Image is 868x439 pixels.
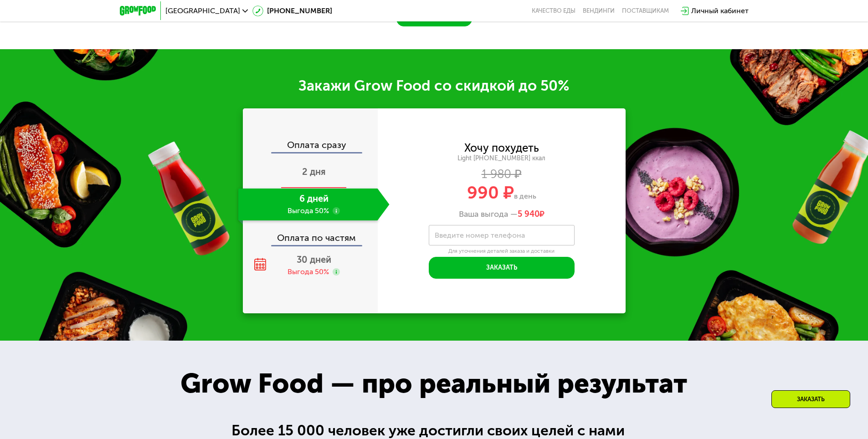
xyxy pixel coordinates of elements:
[160,363,707,404] div: Grow Food — про реальный результат
[378,154,626,163] div: Light [PHONE_NUMBER] ккал
[467,182,514,203] span: 990 ₽
[429,257,575,279] button: Заказать
[252,5,332,16] a: [PHONE_NUMBER]
[302,166,326,177] span: 2 дня
[464,143,539,153] div: Хочу похудеть
[378,209,626,219] div: Ваша выгода —
[622,7,669,15] div: поставщикам
[691,5,749,16] div: Личный кабинет
[771,390,850,408] div: Заказать
[435,233,525,238] label: Введите номер телефона
[165,7,240,15] span: [GEOGRAPHIC_DATA]
[297,254,331,265] span: 30 дней
[518,209,544,219] span: ₽
[532,7,575,15] a: Качество еды
[518,209,539,219] span: 5 940
[288,267,329,277] div: Выгода 50%
[429,248,575,255] div: Для уточнения деталей заказа и доставки
[244,140,378,152] div: Оплата сразу
[583,7,615,15] a: Вендинги
[514,192,536,200] span: в день
[244,224,378,245] div: Оплата по частям
[378,169,626,179] div: 1 980 ₽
